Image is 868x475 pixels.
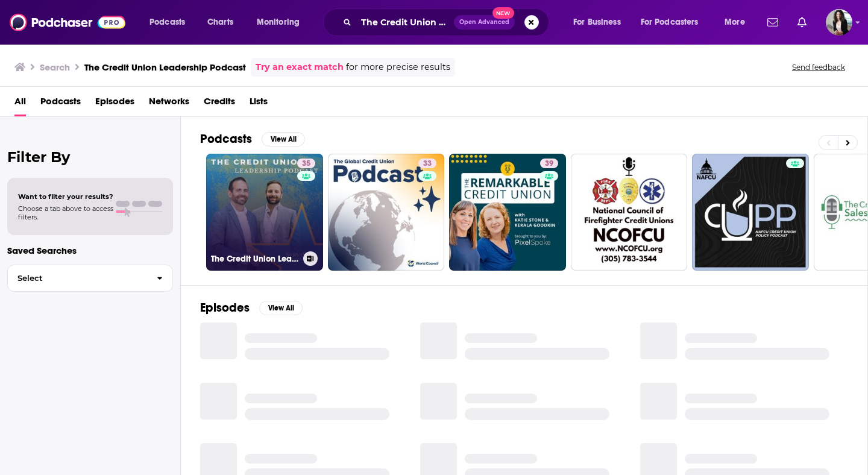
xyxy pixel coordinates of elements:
[565,13,636,32] button: open menu
[302,158,310,170] span: 35
[149,92,189,116] a: Networks
[204,92,235,116] a: Credits
[7,265,173,292] button: Select
[459,19,509,25] span: Open Advanced
[211,254,298,264] h3: The Credit Union Leadership Podcast
[346,60,450,74] span: for more precise results
[826,9,852,36] img: User Profile
[763,12,783,33] a: Show notifications dropdown
[454,15,515,30] button: Open AdvancedNew
[18,192,113,201] span: Want to filter your results?
[826,9,852,36] span: Logged in as ElizabethCole
[8,274,147,282] span: Select
[250,92,268,116] a: Lists
[328,154,445,271] a: 33
[540,159,558,168] a: 39
[545,158,553,170] span: 39
[248,13,315,32] button: open menu
[40,61,70,73] h3: Search
[40,92,81,116] a: Podcasts
[200,13,241,32] a: Charts
[335,8,561,36] div: Search podcasts, credits, & more...
[200,131,252,146] h2: Podcasts
[257,14,300,31] span: Monitoring
[200,300,303,315] a: EpisodesView All
[418,159,436,168] a: 33
[95,92,134,116] a: Episodes
[18,204,113,221] span: Choose a tab above to access filters.
[356,13,454,32] input: Search podcasts, credits, & more...
[7,148,173,166] h2: Filter By
[297,159,315,168] a: 35
[259,301,303,315] button: View All
[14,92,26,116] a: All
[573,14,621,31] span: For Business
[256,60,344,74] a: Try an exact match
[207,14,233,31] span: Charts
[7,245,173,256] p: Saved Searches
[492,7,514,19] span: New
[262,132,305,146] button: View All
[200,300,250,315] h2: Episodes
[206,154,323,271] a: 35The Credit Union Leadership Podcast
[449,154,566,271] a: 39
[716,13,760,32] button: open menu
[793,12,811,33] a: Show notifications dropdown
[633,13,716,32] button: open menu
[149,14,185,31] span: Podcasts
[725,14,745,31] span: More
[200,131,305,146] a: PodcastsView All
[826,9,852,36] button: Show profile menu
[10,11,125,34] img: Podchaser - Follow, Share and Rate Podcasts
[788,62,849,72] button: Send feedback
[84,61,246,73] h3: The Credit Union Leadership Podcast
[423,158,432,170] span: 33
[141,13,201,32] button: open menu
[641,14,699,31] span: For Podcasters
